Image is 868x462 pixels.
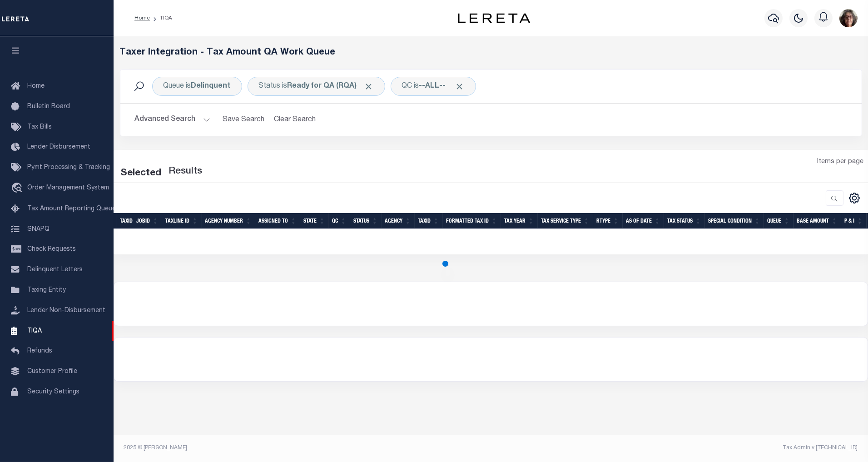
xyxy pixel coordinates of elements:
b: --ALL-- [419,83,446,90]
b: Delinquent [191,83,231,90]
span: Lender Non-Disbursement [27,308,105,314]
span: Tax Bills [27,124,52,130]
th: State [300,213,329,229]
th: As Of Date [623,213,664,229]
th: Assigned To [255,213,300,229]
button: Save Search [218,111,270,129]
th: Agency Number [202,213,255,229]
span: Delinquent Letters [27,267,83,273]
span: Pymt Processing & Tracking [27,164,110,171]
th: Status [350,213,382,229]
span: Taxing Entity [27,287,66,293]
span: Tax Amount Reporting Queue [27,206,116,212]
th: Tax Status [664,213,705,229]
div: Click to Edit [248,77,385,96]
div: Selected [121,166,162,181]
button: Advanced Search [135,111,210,129]
span: Home [27,83,45,89]
th: Base amount [794,213,841,229]
th: QC [329,213,350,229]
th: TaxID [117,213,133,229]
b: Ready for QA (RQA) [288,83,374,90]
span: Refunds [27,348,52,354]
th: JobID [133,213,162,229]
span: Check Requests [27,246,76,253]
div: Tax Admin v.[TECHNICAL_ID] [498,444,858,452]
span: Security Settings [27,389,79,395]
li: TIQA [150,14,172,22]
th: Queue [764,213,794,229]
span: Customer Profile [27,368,77,375]
span: TIQA [27,328,42,334]
span: Lender Disbursement [27,144,90,150]
span: Click to Remove [364,82,374,91]
div: Click to Edit [391,77,476,96]
span: Click to Remove [455,82,465,91]
h5: Taxer Integration - Tax Amount QA Work Queue [120,47,862,58]
span: Bulletin Board [27,104,70,110]
i: travel_explore [11,183,25,194]
label: Results [169,164,203,179]
div: 2025 © [PERSON_NAME]. [117,444,491,452]
th: TaxLine ID [162,213,202,229]
a: Home [134,15,150,21]
th: Formatted Tax ID [443,213,501,229]
span: Order Management System [27,185,109,191]
th: RType [593,213,623,229]
th: Agency [382,213,415,229]
th: TaxID [415,213,443,229]
button: Clear Search [270,111,320,129]
span: SNAPQ [27,226,50,232]
th: Tax Year [501,213,538,229]
th: Tax Service Type [538,213,593,229]
th: P & I [841,213,867,229]
div: Click to Edit [152,77,242,96]
span: Items per page [818,157,864,167]
th: Special Condition [705,213,764,229]
img: logo-dark.svg [458,13,531,23]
